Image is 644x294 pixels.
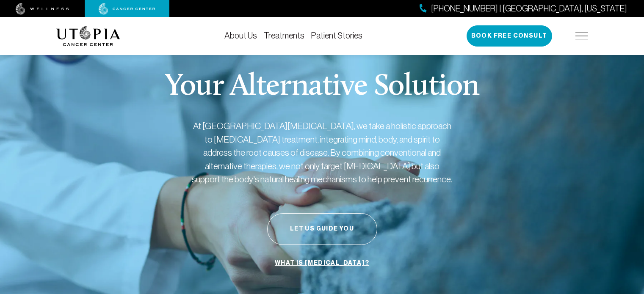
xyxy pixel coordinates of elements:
[99,3,155,15] img: cancer center
[191,119,453,186] p: At [GEOGRAPHIC_DATA][MEDICAL_DATA], we take a holistic approach to [MEDICAL_DATA] treatment, inte...
[467,25,552,47] button: Book Free Consult
[420,3,627,15] a: [PHONE_NUMBER] | [GEOGRAPHIC_DATA], [US_STATE]
[224,31,257,40] a: About Us
[273,255,371,271] a: What is [MEDICAL_DATA]?
[56,26,120,46] img: logo
[431,3,627,15] span: [PHONE_NUMBER] | [GEOGRAPHIC_DATA], [US_STATE]
[165,72,479,102] p: Your Alternative Solution
[267,213,377,245] button: Let Us Guide You
[264,31,304,40] a: Treatments
[311,31,362,40] a: Patient Stories
[16,3,69,15] img: wellness
[575,33,588,39] img: icon-hamburger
